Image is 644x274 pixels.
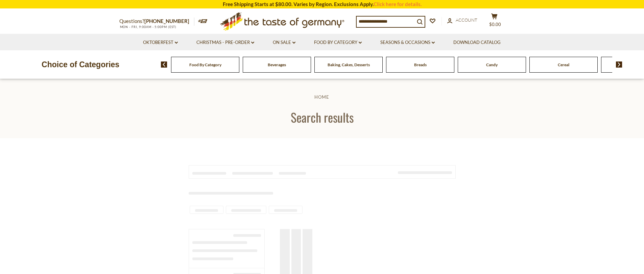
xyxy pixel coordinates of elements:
a: Oktoberfest [143,39,178,46]
a: Home [314,94,329,100]
a: Download Catalog [453,39,501,46]
img: next arrow [616,61,622,68]
a: Account [447,17,477,24]
span: Account [456,17,477,23]
a: Christmas - PRE-ORDER [196,39,254,46]
a: Food By Category [314,39,362,46]
p: Questions? [119,17,194,26]
a: Beverages [268,62,286,67]
a: Seasons & Occasions [380,39,435,46]
img: previous arrow [161,61,167,68]
a: Baking, Cakes, Desserts [328,62,370,67]
a: Candy [486,62,498,67]
button: $0.00 [484,13,505,30]
a: On Sale [273,39,295,46]
a: Food By Category [189,62,221,67]
a: [PHONE_NUMBER] [144,18,189,24]
h1: Search results [21,109,623,125]
a: Breads [414,62,427,67]
span: $0.00 [489,22,501,27]
span: MON - FRI, 9:00AM - 5:00PM (EST) [119,25,177,29]
a: Click here for details. [374,1,422,7]
a: Cereal [558,62,569,67]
